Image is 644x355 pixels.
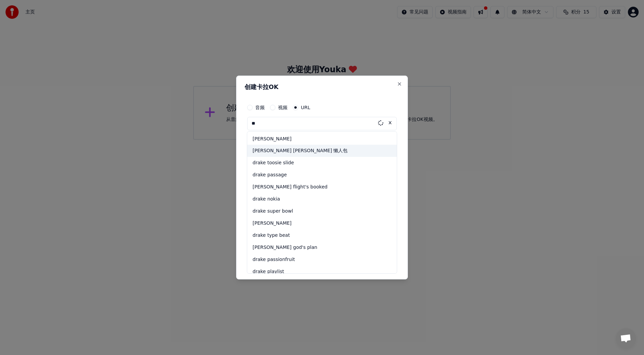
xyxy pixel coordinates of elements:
div: [PERSON_NAME] god's plan [247,241,397,254]
label: URL [301,105,310,110]
div: drake nokia [247,193,397,205]
div: drake playlist [247,266,397,278]
div: drake passage [247,169,397,181]
div: [PERSON_NAME] [PERSON_NAME] 懶人包 [247,145,397,157]
div: drake super bowl [247,205,397,217]
div: [PERSON_NAME] flight's booked [247,181,397,193]
label: 视频 [278,105,287,110]
div: drake type beat [247,229,397,241]
h2: 创建卡拉OK [245,84,399,90]
div: [PERSON_NAME] [247,217,397,229]
div: [PERSON_NAME] [247,133,397,145]
label: 音频 [255,105,265,110]
div: drake passionfruit [247,254,397,266]
div: drake toosie slide [247,157,397,169]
